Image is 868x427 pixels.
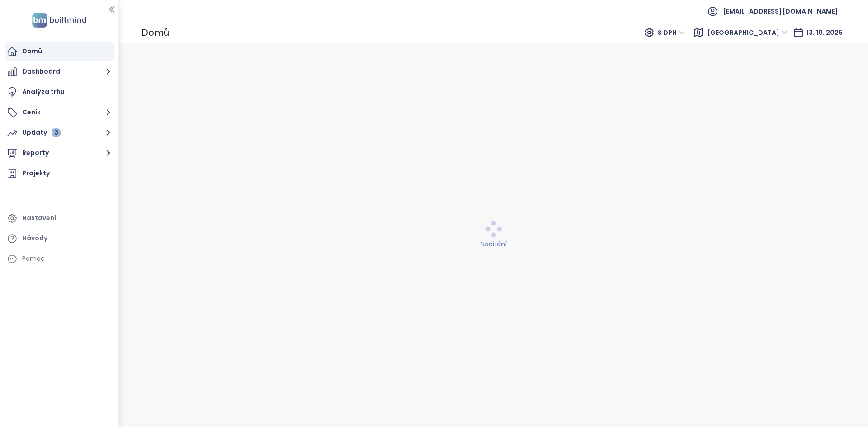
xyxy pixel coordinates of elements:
[22,168,50,179] div: Projekty
[5,250,114,268] div: Pomoc
[5,124,114,142] button: Updaty 3
[22,86,65,98] div: Analýza trhu
[22,253,45,264] div: Pomoc
[29,11,89,29] img: logo
[5,103,114,122] button: Ceník
[707,26,788,39] span: Praha
[22,212,56,224] div: Nastavení
[5,42,114,61] a: Domů
[52,128,61,137] div: 3
[5,209,114,227] a: Nastavení
[723,0,838,22] span: [EMAIL_ADDRESS][DOMAIN_NAME]
[22,127,61,138] div: Updaty
[142,23,169,42] div: Domů
[5,63,114,81] button: Dashboard
[5,144,114,162] button: Reporty
[5,83,114,101] a: Analýza trhu
[125,239,863,249] div: Načítání
[807,28,843,37] span: 13. 10. 2025
[22,233,47,244] div: Návody
[5,164,114,183] a: Projekty
[22,46,42,57] div: Domů
[5,230,114,248] a: Návody
[658,26,685,39] span: S DPH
